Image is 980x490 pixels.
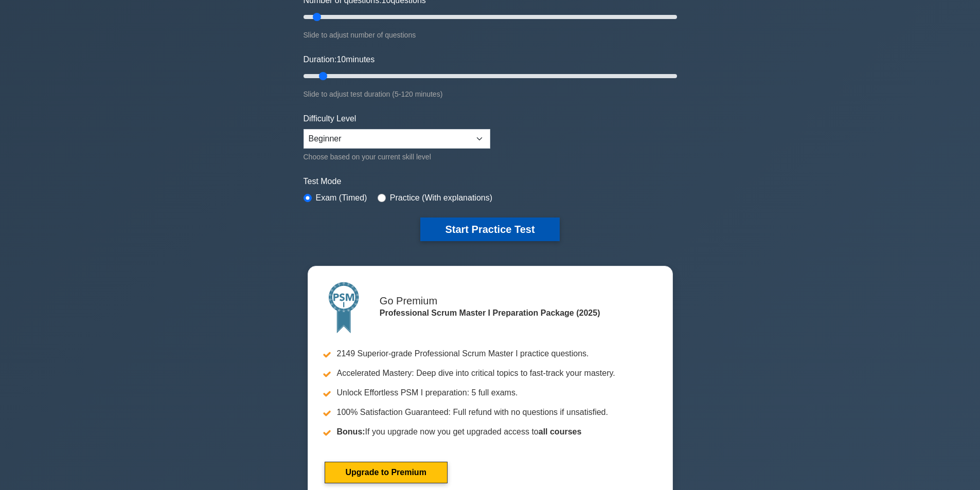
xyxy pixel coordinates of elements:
[390,192,492,204] label: Practice (With explanations)
[304,29,677,41] div: Slide to adjust number of questions
[304,175,677,188] label: Test Mode
[304,113,357,125] label: Difficulty Level
[304,151,490,163] div: Choose based on your current skill level
[316,192,367,204] label: Exam (Timed)
[304,53,375,66] label: Duration: minutes
[325,462,448,483] a: Upgrade to Premium
[304,88,677,100] div: Slide to adjust test duration (5-120 minutes)
[336,55,346,64] span: 10
[420,217,559,241] button: Start Practice Test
